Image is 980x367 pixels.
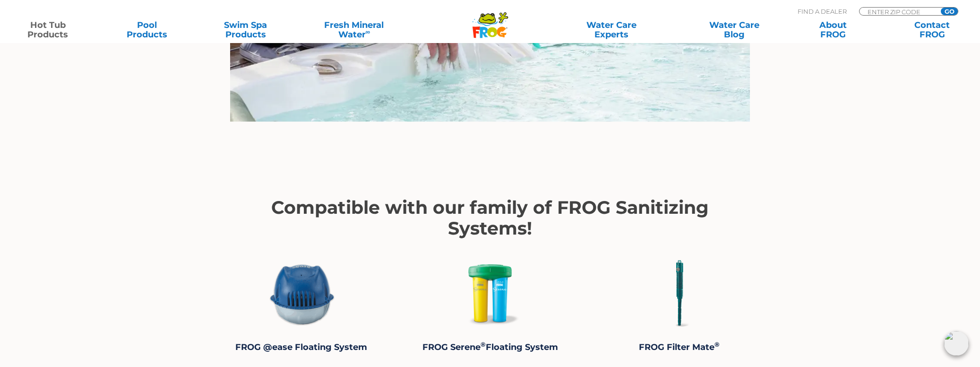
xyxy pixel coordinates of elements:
h2: Compatible with our family of FROG Sanitizing Systems! [230,197,750,239]
strong: FROG Filter Mate [639,342,720,352]
a: Hot TubProducts [9,20,86,39]
a: Swim SpaProducts [207,20,284,39]
a: PoolProducts [108,20,185,39]
a: FROG Filter Mate® [639,342,720,352]
a: Water CareExperts [549,20,674,39]
sup: ∞ [365,28,370,35]
a: Fresh MineralWater∞ [306,20,402,39]
a: FROG Serene®Floating System [422,342,558,352]
sup: ® [714,341,720,348]
img: openIcon [944,331,969,356]
img: atease-floating-system [266,258,336,329]
a: AboutFROG [795,20,872,39]
a: ContactFROG [894,20,971,39]
a: FROG @ease Floating System [235,342,367,352]
p: Find A Dealer [798,7,847,16]
input: Zip Code Form [867,8,930,16]
a: Water CareBlog [696,20,773,39]
img: hot-tub-product-filter-frog [644,258,714,329]
input: GO [941,8,958,15]
sup: ® [481,341,486,348]
img: FROG Serene Floating System [455,258,525,329]
strong: FROG Serene Floating System [422,342,558,352]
